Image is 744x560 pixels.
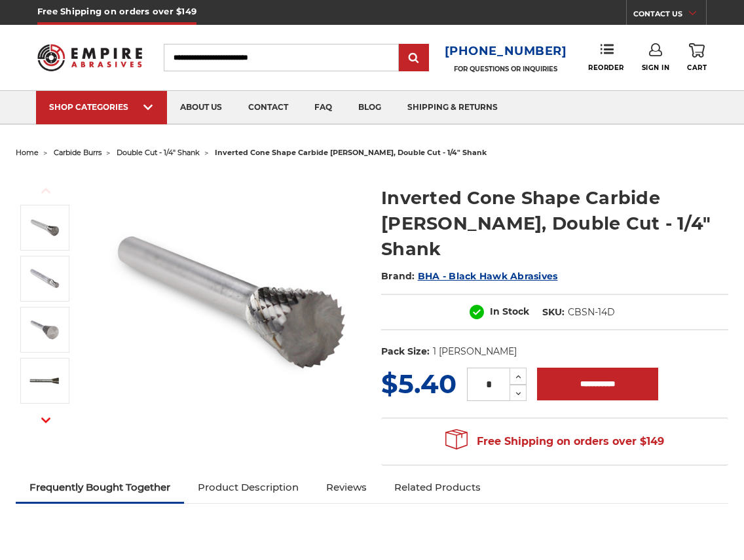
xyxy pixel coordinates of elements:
[687,63,707,72] span: Cart
[16,148,39,157] a: home
[588,63,624,72] span: Reorder
[28,211,61,244] img: SN-3 inverted cone shape carbide burr 1/4" shank
[345,91,394,124] a: blog
[418,270,558,282] a: BHA - Black Hawk Abrasives
[687,43,707,72] a: Cart
[28,262,61,295] img: SN-1D inverted cone shape carbide burr with 1/4 inch shank
[433,345,517,359] dd: 1 [PERSON_NAME]
[381,345,430,359] dt: Pack Size:
[490,306,529,317] span: In Stock
[215,148,487,157] span: inverted cone shape carbide [PERSON_NAME], double cut - 1/4" shank
[312,473,381,502] a: Reviews
[184,473,312,502] a: Product Description
[642,63,670,72] span: Sign In
[381,368,456,400] span: $5.40
[445,42,567,61] a: [PHONE_NUMBER]
[28,364,61,397] img: Inverted cone double cut carbide burr - 1/4 inch shank
[30,177,62,205] button: Previous
[633,7,706,25] a: CONTACT US
[401,45,427,71] input: Submit
[394,91,511,124] a: shipping & returns
[445,65,567,73] p: FOR QUESTIONS OR INQUIRIES
[301,91,345,124] a: faq
[97,171,359,433] img: SN-3 inverted cone shape carbide burr 1/4" shank
[16,473,184,502] a: Frequently Bought Together
[381,185,728,262] h1: Inverted Cone Shape Carbide [PERSON_NAME], Double Cut - 1/4" Shank
[54,148,102,157] a: carbide burrs
[568,306,615,319] dd: CBSN-14D
[117,148,200,157] a: double cut - 1/4" shank
[37,37,142,79] img: Empire Abrasives
[235,91,301,124] a: contact
[445,429,664,455] span: Free Shipping on orders over $149
[30,406,62,434] button: Next
[28,313,61,346] img: SN-6D inverted cone shape carbide burr with 1/4 inch shank
[167,91,235,124] a: about us
[49,102,154,112] div: SHOP CATEGORIES
[588,43,624,71] a: Reorder
[542,306,565,319] dt: SKU:
[381,270,415,282] span: Brand:
[381,473,494,502] a: Related Products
